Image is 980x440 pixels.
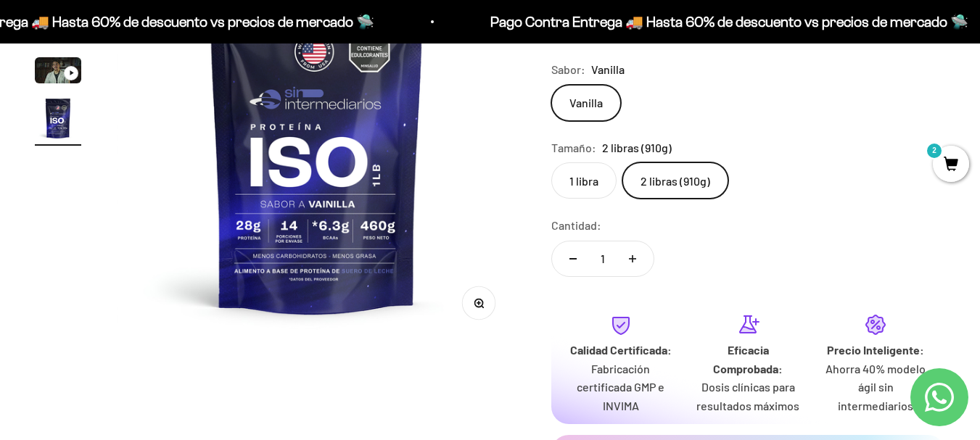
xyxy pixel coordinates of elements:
img: Proteína Aislada ISO - Vainilla [35,95,81,141]
p: Ahorra 40% modelo ágil sin intermediarios [823,360,928,415]
p: Dosis clínicas para resultados máximos [696,378,801,415]
p: Pago Contra Entrega 🚚 Hasta 60% de descuento vs precios de mercado 🛸 [489,10,967,33]
legend: Tamaño: [551,138,596,157]
strong: Calidad Certificada: [570,343,672,357]
span: 2 libras (910g) [602,138,672,157]
button: Ir al artículo 3 [35,57,81,88]
span: Vanilla [591,60,625,79]
strong: Eficacia Comprobada: [713,343,783,375]
strong: Precio Inteligente: [827,343,924,357]
button: Reducir cantidad [552,241,594,276]
legend: Sabor: [551,60,585,79]
p: Fabricación certificada GMP e INVIMA [569,360,673,415]
mark: 2 [926,142,943,159]
label: Cantidad: [551,216,601,235]
button: Aumentar cantidad [612,241,654,276]
a: 2 [933,157,969,173]
button: Ir al artículo 4 [35,95,81,146]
